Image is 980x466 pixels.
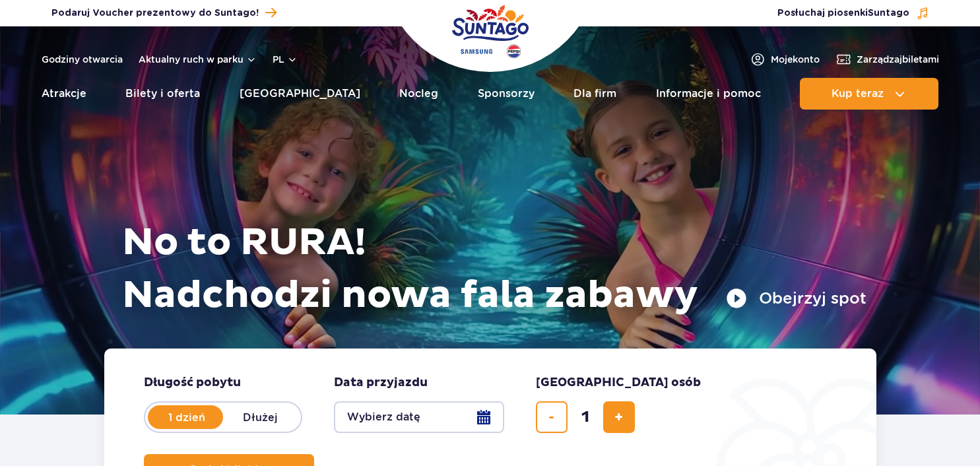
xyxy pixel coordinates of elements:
a: [GEOGRAPHIC_DATA] [240,78,360,110]
span: Data przyjazdu [334,375,428,391]
a: Dla firm [573,78,616,110]
label: Dłużej [223,403,298,431]
button: Kup teraz [800,78,938,110]
span: Zarządzaj biletami [857,53,939,66]
a: Nocleg [399,78,438,110]
span: Suntago [868,9,909,18]
span: [GEOGRAPHIC_DATA] osób [536,375,701,391]
label: 1 dzień [149,403,224,431]
span: Posłuchaj piosenki [777,7,909,20]
span: Moje konto [771,53,820,66]
h1: No to RURA! Nadchodzi nowa fala zabawy [122,216,866,322]
a: Zarządzajbiletami [835,51,939,67]
a: Mojekonto [750,51,820,67]
span: Długość pobytu [144,375,241,391]
a: Podaruj Voucher prezentowy do Suntago! [51,4,277,22]
button: dodaj bilet [603,401,635,433]
a: Atrakcje [42,78,86,110]
span: Podaruj Voucher prezentowy do Suntago! [51,7,259,20]
button: Wybierz datę [334,401,504,433]
button: Posłuchaj piosenkiSuntago [777,7,929,20]
span: Kup teraz [832,88,884,100]
a: Informacje i pomoc [656,78,761,110]
input: liczba biletów [570,401,601,433]
button: usuń bilet [536,401,568,433]
a: Sponsorzy [478,78,535,110]
button: Aktualny ruch w parku [139,54,257,65]
a: Bilety i oferta [125,78,200,110]
button: pl [273,53,298,66]
a: Godziny otwarcia [42,53,123,66]
button: Obejrzyj spot [726,288,866,309]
